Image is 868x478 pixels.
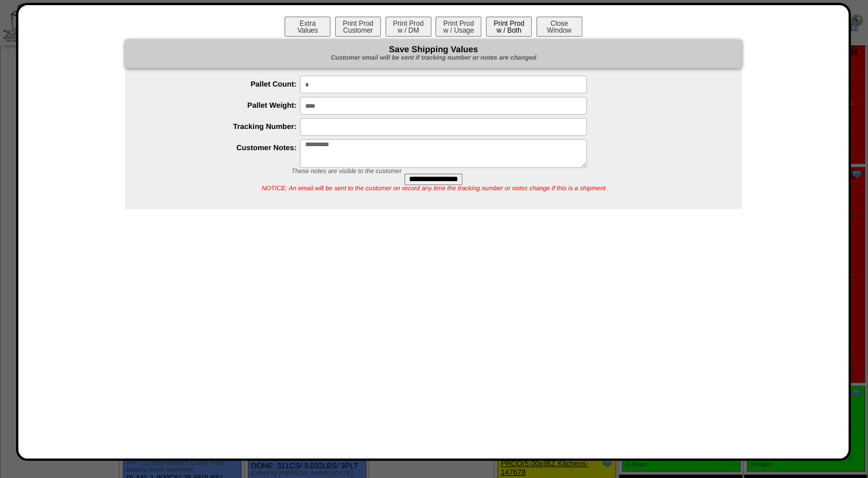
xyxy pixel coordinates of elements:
[435,17,481,37] button: Print Prodw / Usage
[125,54,742,62] div: Customer email will be sent if tracking number or notes are changed
[291,168,402,175] span: These notes are visible to the customer
[148,101,300,109] label: Pallet Weight:
[386,17,431,37] button: Print Prodw / DM
[535,26,583,34] a: CloseWindow
[536,17,582,37] button: CloseWindow
[335,17,381,37] button: Print ProdCustomer
[148,122,300,131] label: Tracking Number:
[285,17,330,37] button: ExtraValues
[262,185,605,192] span: NOTICE: An email will be sent to the customer on record any time the tracking number or notes cha...
[486,17,532,37] button: Print Prodw / Both
[148,143,300,152] label: Customer Notes:
[125,40,742,68] div: Save Shipping Values
[148,80,300,88] label: Pallet Count:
